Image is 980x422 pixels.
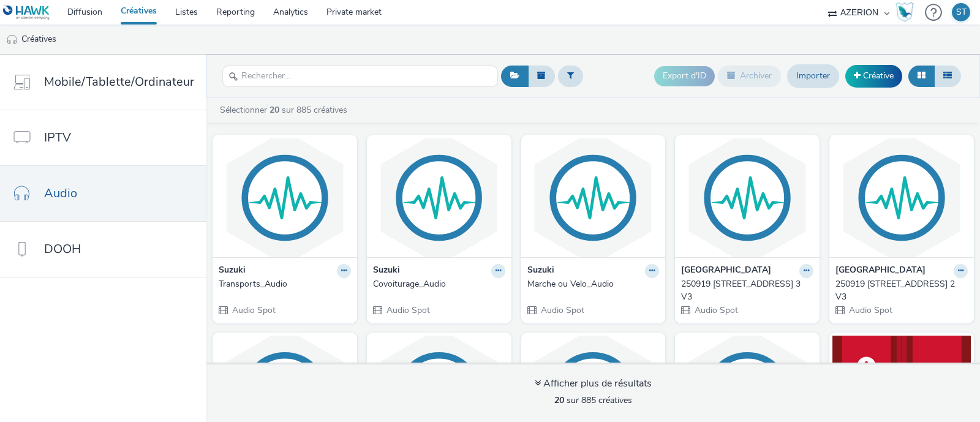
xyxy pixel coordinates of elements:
[681,264,771,278] strong: [GEOGRAPHIC_DATA]
[527,278,655,290] div: Marche ou Velo_Audio
[373,264,400,278] strong: Suzuki
[3,5,50,20] img: undefined Logo
[681,278,813,303] a: 250919 [STREET_ADDRESS] 3 V3
[222,66,498,87] input: Rechercher...
[44,73,194,91] span: Mobile/Tablette/Ordinateur
[216,138,354,257] img: Transports_Audio visual
[693,304,738,316] span: Audio Spot
[219,104,352,116] a: Sélectionner sur 885 créatives
[385,304,430,316] span: Audio Spot
[231,304,276,316] span: Audio Spot
[44,129,71,146] span: IPTV
[554,394,632,406] span: sur 885 créatives
[527,278,660,290] a: Marche ou Velo_Audio
[535,377,652,391] div: Afficher plus de résultats
[934,66,961,86] button: Liste
[373,278,505,290] a: Covoiturage_Audio
[835,278,963,303] div: 250919 [STREET_ADDRESS] 2 V3
[44,184,77,202] span: Audio
[848,304,892,316] span: Audio Spot
[219,278,351,290] a: Transports_Audio
[6,34,18,46] img: audio
[681,278,809,303] div: 250919 [STREET_ADDRESS] 3 V3
[527,264,554,278] strong: Suzuki
[269,104,279,116] strong: 20
[845,65,902,87] a: Créative
[895,2,914,22] img: Hawk Academy
[540,304,584,316] span: Audio Spot
[219,278,346,290] div: Transports_Audio
[678,138,816,257] img: 250919 25799 CAR AVENUE BAILLY_WEEK LOM 3 V3 visual
[554,394,564,406] strong: 20
[370,138,508,257] img: Covoiturage_Audio visual
[956,3,967,21] div: ST
[373,278,500,290] div: Covoiturage_Audio
[908,66,935,86] button: Grille
[835,264,925,278] strong: [GEOGRAPHIC_DATA]
[219,264,246,278] strong: Suzuki
[895,2,919,22] a: Hawk Academy
[718,66,781,86] button: Archiver
[654,66,715,86] button: Export d'ID
[524,138,663,257] img: Marche ou Velo_Audio visual
[832,138,971,257] img: 250919 25799 CAR AVENUE BAILLY_WEEK LOM 2 V3 visual
[835,278,968,303] a: 250919 [STREET_ADDRESS] 2 V3
[44,240,81,258] span: DOOH
[787,64,839,88] a: Importer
